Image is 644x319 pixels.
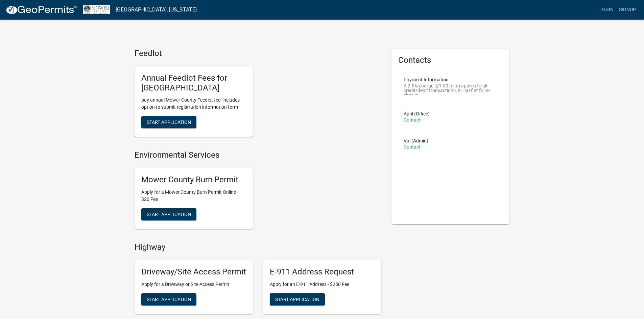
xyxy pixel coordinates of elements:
[141,189,246,203] p: Apply for a Mower County Burn Permit Online - $20 Fee
[83,5,110,14] img: Mower County, Minnesota
[147,296,191,302] span: Start Application
[141,97,246,111] p: pay annual Mower County Feedlot fee; includes option to submit registration information form
[275,296,319,302] span: Start Application
[270,281,375,288] p: Apply for an E-911 Address - $250 Fee
[141,281,246,288] p: Apply for a Driveway or Site Access Permit
[141,267,246,277] h5: Driveway/Site Access Permit
[135,242,381,252] h4: Highway
[404,77,498,82] p: Payment Information
[404,117,421,123] a: Contact
[141,175,246,185] h5: Mower County Burn Permit
[141,116,196,128] button: Start Application
[147,211,191,217] span: Start Application
[147,119,191,125] span: Start Application
[141,208,196,220] button: Start Application
[398,55,503,65] h5: Contacts
[404,83,498,95] p: A 2.5% charge ($1.50 min.) applies to all credit/debit transactions; $1.50 flat for e-checks
[141,293,196,305] button: Start Application
[404,138,428,143] p: Val (Admin)
[404,111,430,116] p: April (Office)
[616,3,639,16] a: Signup
[597,3,616,16] a: Login
[141,73,246,93] h5: Annual Feedlot Fees for [GEOGRAPHIC_DATA]
[270,293,325,305] button: Start Application
[116,4,197,16] a: [GEOGRAPHIC_DATA], [US_STATE]
[135,49,381,58] h4: Feedlot
[270,267,375,277] h5: E-911 Address Request
[404,144,421,150] a: Contact
[135,150,381,160] h4: Environmental Services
